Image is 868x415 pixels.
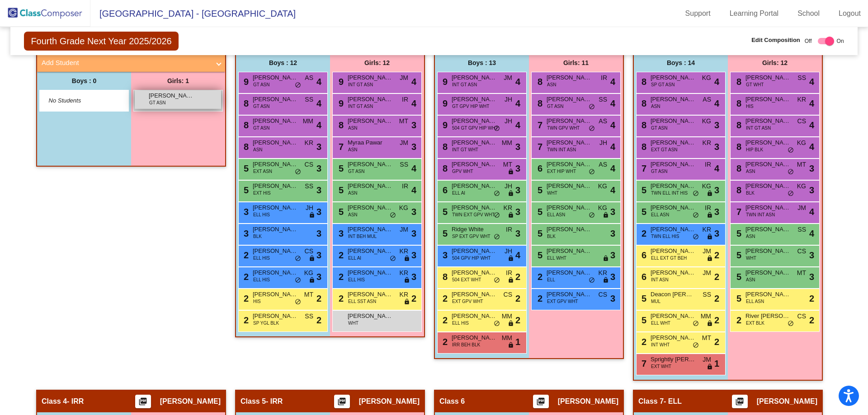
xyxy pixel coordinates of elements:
[535,207,542,217] span: 5
[589,125,595,132] span: do_not_disturb_alt
[452,225,497,234] span: Ridge White
[797,225,806,234] span: SS
[440,185,448,195] span: 6
[336,185,344,195] span: 5
[336,207,344,217] span: 5
[253,125,270,131] span: GT ASN
[253,211,270,218] span: ELL HIS
[547,125,580,131] span: TWN GPV WHT
[241,142,249,152] span: 8
[452,103,489,110] span: GT GPV HIP WHT
[746,81,764,88] span: GT WHT
[452,160,497,169] span: [PERSON_NAME]
[411,97,416,110] span: 4
[599,117,607,126] span: AS
[703,95,711,104] span: AS
[678,6,718,21] a: Support
[400,160,408,169] span: SS
[348,103,373,110] span: INT GT ASN
[330,54,424,72] div: Girls: 12
[746,146,763,153] span: HIP BLK
[714,183,719,197] span: 3
[714,227,719,240] span: 3
[745,160,791,169] span: [PERSON_NAME]
[505,182,512,191] span: JH
[452,73,497,82] span: [PERSON_NAME] Marineni
[515,140,520,154] span: 3
[734,397,745,410] mat-icon: picture_as_pdf
[639,142,646,152] span: 8
[639,77,646,87] span: 8
[639,98,646,108] span: 8
[348,247,393,256] span: [PERSON_NAME]
[400,247,408,256] span: KR
[348,182,393,191] span: [PERSON_NAME]
[797,160,806,169] span: MT
[728,54,822,72] div: Girls: 12
[707,212,713,219] span: lock
[506,225,512,234] span: IR
[734,98,741,108] span: 8
[515,118,520,132] span: 4
[535,397,546,410] mat-icon: picture_as_pdf
[494,233,500,241] span: do_not_disturb_alt
[400,225,408,234] span: JM
[348,73,393,82] span: [PERSON_NAME]
[734,120,741,130] span: 8
[734,163,741,173] span: 8
[610,97,615,110] span: 4
[746,168,755,175] span: ASN
[348,117,393,126] span: [PERSON_NAME]
[651,203,696,212] span: [PERSON_NAME] Prisona
[305,73,313,83] span: AS
[705,203,711,213] span: IR
[440,98,448,108] span: 9
[411,183,416,197] span: 4
[241,163,249,173] span: 5
[452,247,497,256] span: [PERSON_NAME]
[651,95,696,104] span: [PERSON_NAME]
[722,6,786,21] a: Learning Portal
[253,225,298,234] span: [PERSON_NAME]
[547,225,592,234] span: [PERSON_NAME]
[440,207,448,217] span: 5
[452,168,473,175] span: GPV WHT
[746,125,771,131] span: INT GT ASN
[348,138,393,147] span: Myraa Pawar
[24,32,178,51] span: Fourth Grade Next Year 2025/2026
[253,233,262,240] span: BLK
[651,160,696,169] span: [PERSON_NAME]
[547,233,556,240] span: BLK
[316,183,321,197] span: 3
[348,233,377,240] span: INT BEH MUL
[745,73,791,82] span: [PERSON_NAME]
[348,160,393,169] span: [PERSON_NAME]
[547,203,592,212] span: [PERSON_NAME]
[236,54,330,72] div: Boys : 12
[241,185,249,195] span: 5
[651,125,668,131] span: GT ASN
[452,233,491,240] span: SP EXT GPV WHT
[651,182,696,191] span: [PERSON_NAME]
[316,97,321,110] span: 4
[745,225,791,234] span: [PERSON_NAME]
[809,205,814,219] span: 4
[452,203,497,212] span: [PERSON_NAME]
[131,72,225,90] div: Girls: 1
[241,120,249,130] span: 8
[348,95,393,104] span: [PERSON_NAME]
[610,162,615,175] span: 4
[714,162,719,175] span: 4
[610,183,615,197] span: 4
[805,37,812,45] span: Off
[508,190,514,197] span: lock
[348,225,393,234] span: [PERSON_NAME]
[135,395,151,408] button: Print Students Details
[440,228,448,238] span: 5
[634,54,728,72] div: Boys : 14
[440,77,448,87] span: 9
[241,207,249,217] span: 3
[547,211,565,218] span: ELL ASN
[707,190,713,197] span: lock
[745,138,791,147] span: [PERSON_NAME]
